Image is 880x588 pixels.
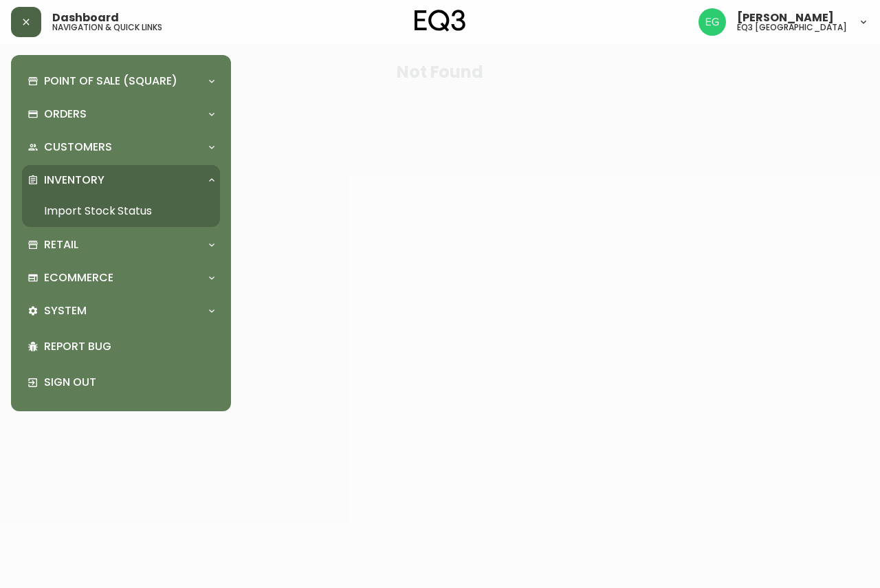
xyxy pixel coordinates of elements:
img: logo [415,10,465,32]
div: Point of Sale (Square) [22,66,220,96]
div: Report Bug [22,329,220,364]
div: Ecommerce [22,263,220,293]
h5: eq3 [GEOGRAPHIC_DATA] [737,23,847,32]
span: [PERSON_NAME] [737,12,834,23]
p: Report Bug [44,339,214,354]
div: Inventory [22,165,220,195]
h5: navigation & quick links [52,23,162,32]
div: Retail [22,230,220,260]
p: Ecommerce [44,270,113,285]
p: Point of Sale (Square) [44,74,177,89]
img: db11c1629862fe82d63d0774b1b54d2b [698,8,726,36]
div: Sign Out [22,364,220,400]
div: Customers [22,132,220,162]
a: Import Stock Status [22,195,220,227]
p: Sign Out [44,375,214,390]
p: Orders [44,107,87,122]
p: Customers [44,140,112,155]
p: Inventory [44,173,104,188]
div: Orders [22,99,220,129]
p: Retail [44,237,78,252]
span: Dashboard [52,12,119,23]
p: System [44,303,87,318]
div: System [22,296,220,326]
